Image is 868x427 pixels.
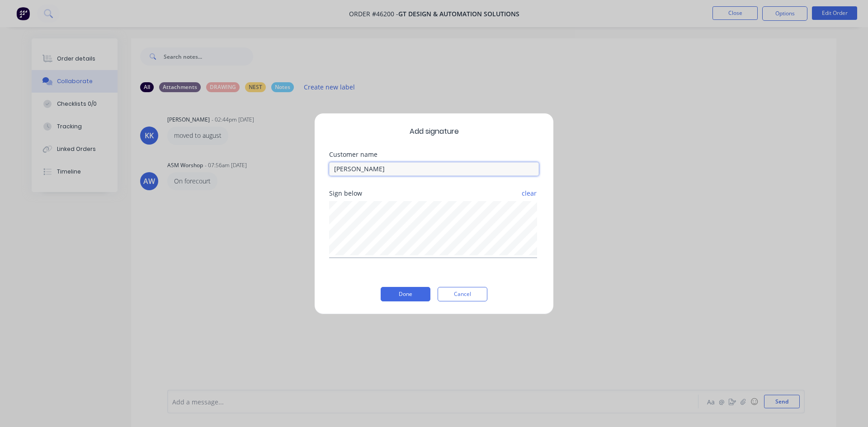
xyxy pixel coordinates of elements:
[381,287,430,301] button: Done
[329,162,539,176] input: Enter customer name
[329,190,539,197] div: Sign below
[438,287,487,301] button: Cancel
[329,126,539,137] span: Add signature
[521,185,537,202] button: clear
[329,151,539,158] div: Customer name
